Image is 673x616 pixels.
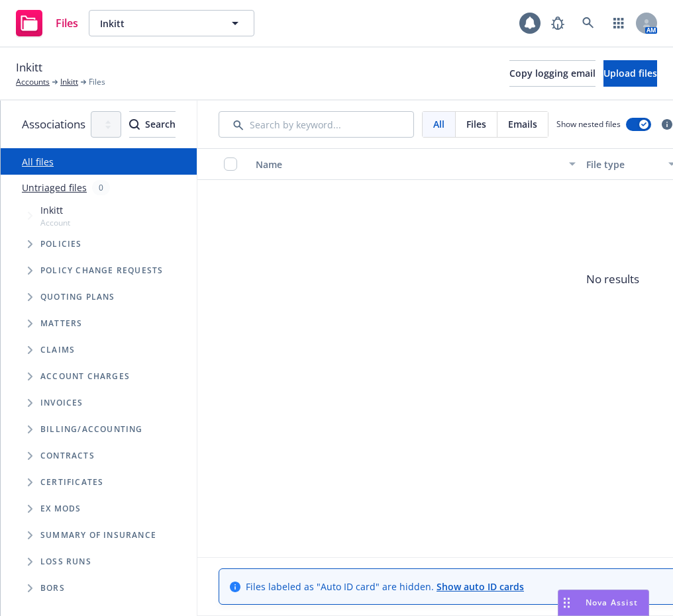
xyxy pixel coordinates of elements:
[40,346,75,354] span: Claims
[544,10,571,36] a: Report a Bug
[40,240,82,248] span: Policies
[40,584,65,592] span: BORs
[129,111,176,138] button: SearchSearch
[40,558,91,566] span: Loss Runs
[250,148,581,180] button: Name
[40,505,81,513] span: Ex Mods
[16,59,42,76] span: Inkitt
[22,116,85,133] span: Associations
[605,10,632,36] a: Switch app
[40,217,70,228] span: Account
[56,18,78,28] span: Files
[40,425,143,433] span: Billing/Accounting
[40,203,70,217] span: Inkitt
[603,67,657,79] span: Upload files
[89,76,105,88] span: Files
[575,10,601,36] a: Search
[40,452,95,460] span: Contracts
[92,180,110,195] div: 0
[40,399,83,407] span: Invoices
[558,590,575,615] div: Drag to move
[16,76,50,88] a: Accounts
[11,5,83,42] a: Files
[1,416,197,601] div: Folder Tree Example
[509,67,595,79] span: Copy logging email
[1,200,197,416] div: Tree Example
[586,157,660,171] div: File type
[129,112,176,137] div: Search
[40,320,82,328] span: Matters
[40,373,130,380] span: Account charges
[558,590,649,616] button: Nova Assist
[40,478,103,486] span: Certificates
[40,267,163,275] span: Policy change requests
[89,10,254,36] button: Inkitt
[437,580,524,593] a: Show auto ID cards
[219,111,414,138] input: Search by keyword...
[509,60,595,87] button: Copy logging email
[60,76,78,88] a: Inkitt
[40,531,156,539] span: Summary of insurance
[22,155,54,168] a: All files
[22,181,87,195] a: Untriaged files
[466,117,486,131] span: Files
[129,119,140,130] svg: Search
[433,117,444,131] span: All
[508,117,537,131] span: Emails
[40,293,115,301] span: Quoting plans
[256,157,561,171] div: Name
[603,60,657,87] button: Upload files
[246,580,524,594] span: Files labeled as "Auto ID card" are hidden.
[224,157,237,171] input: Select all
[100,17,215,30] span: Inkitt
[556,118,621,130] span: Show nested files
[586,597,638,608] span: Nova Assist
